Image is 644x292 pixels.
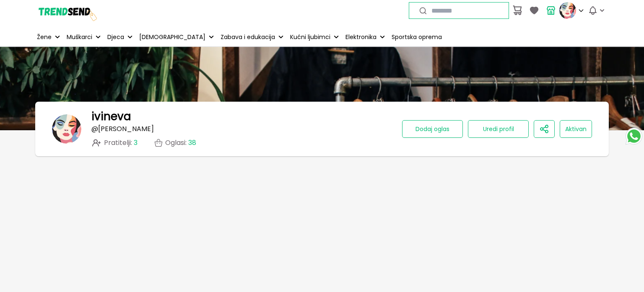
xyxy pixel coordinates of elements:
[138,28,216,46] button: [DEMOGRAPHIC_DATA]
[104,139,138,147] span: Pratitelji :
[344,28,387,46] button: Elektronika
[107,33,124,42] p: Djeca
[290,33,330,42] p: Kućni ljubimci
[390,28,444,46] a: Sportska oprema
[345,33,377,42] p: Elektronika
[65,28,102,46] button: Muškarci
[91,110,131,123] h1: ivineva
[559,2,576,19] img: profile picture
[134,138,138,147] span: 3
[91,125,154,133] p: @ [PERSON_NAME]
[37,33,52,42] p: Žene
[35,28,62,46] button: Žene
[219,28,285,46] button: Zabava i edukacija
[221,33,275,42] p: Zabava i edukacija
[67,33,92,42] p: Muškarci
[468,120,529,138] button: Uredi profil
[402,120,463,138] button: Dodaj oglas
[139,33,205,42] p: [DEMOGRAPHIC_DATA]
[560,120,592,138] button: Aktivan
[52,114,81,144] img: banner
[165,139,196,147] p: Oglasi :
[188,138,196,147] span: 38
[106,28,134,46] button: Djeca
[288,28,340,46] button: Kućni ljubimci
[415,125,449,133] span: Dodaj oglas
